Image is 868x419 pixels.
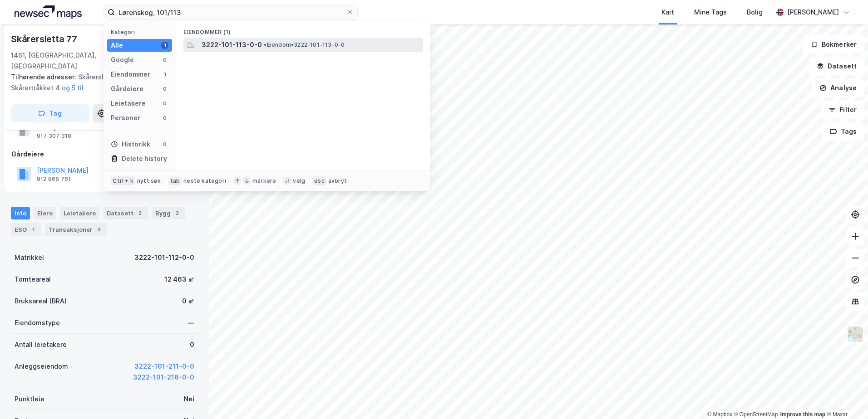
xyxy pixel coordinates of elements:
[734,411,778,418] a: OpenStreetMap
[823,375,868,419] iframe: Chat Widget
[803,35,864,54] button: Bokmerker
[134,252,194,263] div: 3222-101-112-0-0
[60,207,99,219] div: Leietakere
[190,339,194,350] div: 0
[15,361,68,372] div: Anleggseiendom
[787,7,839,18] div: [PERSON_NAME]
[122,153,167,164] div: Delete history
[11,104,89,122] button: Tag
[164,274,194,285] div: 12 463 ㎡
[133,372,194,383] button: 3222-101-218-0-0
[183,177,226,185] div: neste kategori
[707,411,732,418] a: Mapbox
[37,132,71,140] div: 917 307 318
[184,394,194,404] div: Nei
[15,5,82,19] img: logo.a4113a55bc3d86da70a041830d287a7e.svg
[11,149,197,160] div: Gårdeiere
[161,100,168,107] div: 0
[161,71,168,78] div: 1
[161,56,168,63] div: 0
[111,40,123,51] div: Alle
[135,209,144,218] div: 2
[15,252,44,263] div: Matrikkel
[747,7,763,18] div: Bolig
[115,5,346,19] input: Søk på adresse, matrikkel, gårdeiere, leietakere eller personer
[111,112,140,123] div: Personer
[812,79,864,97] button: Analyse
[152,207,185,219] div: Bygg
[173,209,182,218] div: 3
[780,411,825,418] a: Improve this map
[264,41,266,48] span: •
[11,72,191,93] div: Skårersletta 65, Skårertråkket 2, Skårertråkket 4
[176,21,430,38] div: Eiendommer (1)
[161,42,168,49] div: 1
[182,296,194,307] div: 0 ㎡
[111,83,143,94] div: Gårdeiere
[312,176,326,185] div: esc
[809,57,864,75] button: Datasett
[252,177,276,185] div: markere
[111,176,135,185] div: Ctrl + k
[15,339,67,350] div: Antall leietakere
[11,32,79,46] div: Skårersletta 77
[821,101,864,119] button: Filter
[111,54,134,65] div: Google
[161,141,168,148] div: 0
[202,39,262,50] span: 3222-101-113-0-0
[694,7,727,18] div: Mine Tags
[161,85,168,93] div: 0
[15,274,51,285] div: Tomteareal
[34,207,56,219] div: Eiere
[823,375,868,419] div: Kontrollprogram for chat
[111,139,150,150] div: Historikk
[111,69,150,80] div: Eiendommer
[11,50,145,72] div: 1461, [GEOGRAPHIC_DATA], [GEOGRAPHIC_DATA]
[293,177,305,185] div: velg
[661,7,674,18] div: Kart
[11,223,41,236] div: ESG
[328,177,347,185] div: avbryt
[15,317,60,328] div: Eiendomstype
[45,223,107,236] div: Transaksjoner
[37,175,71,183] div: 912 868 761
[15,394,44,404] div: Punktleie
[161,114,168,122] div: 0
[111,98,146,109] div: Leietakere
[29,225,38,234] div: 1
[264,41,345,49] span: Eiendom • 3222-101-113-0-0
[15,296,67,307] div: Bruksareal (BRA)
[137,177,161,185] div: nytt søk
[134,361,194,372] button: 3222-101-211-0-0
[103,207,148,219] div: Datasett
[11,73,78,81] span: Tilhørende adresser:
[11,207,30,219] div: Info
[847,326,864,343] img: Z
[822,122,864,141] button: Tags
[168,176,182,185] div: tab
[188,317,194,328] div: —
[111,29,172,35] div: Kategori
[94,225,104,234] div: 3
